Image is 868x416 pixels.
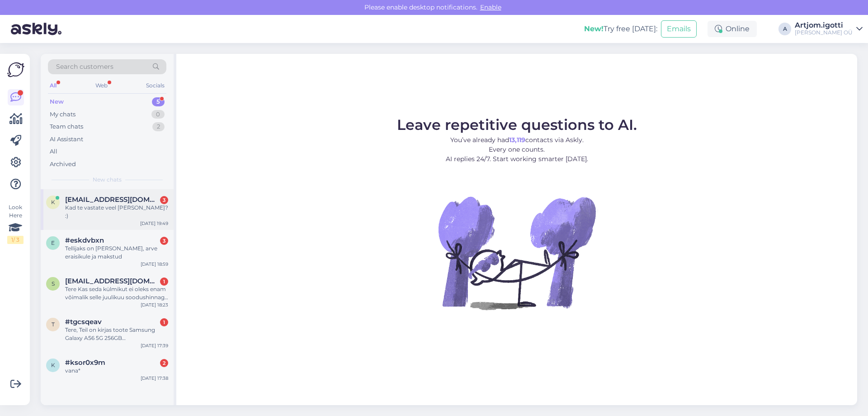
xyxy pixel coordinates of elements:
[584,24,657,34] div: Try free [DATE]:
[50,122,83,131] div: Team chats
[160,196,168,204] div: 3
[65,285,168,301] div: Tere Kas seda külmikut ei oleks enam võimalik selle juulikuu soodushinnaga pakkuda. 1049€ Kuna re...
[140,220,168,227] div: [DATE] 19:49
[397,116,637,134] span: Leave repetitive questions to AI.
[141,301,168,308] div: [DATE] 18:23
[65,326,168,342] div: Tere, Teil on kirjas toote Samsung Galaxy A56 5G 256GB [PERSON_NAME]-A566BZACEUE tehnilistes näit...
[50,110,75,119] div: My chats
[160,237,168,245] div: 3
[151,110,165,119] div: 0
[795,22,853,29] div: Artjom.igotti
[7,61,24,78] img: Askly Logo
[144,80,166,91] div: Socials
[141,375,168,382] div: [DATE] 17:38
[7,203,24,244] div: Look Here
[795,29,853,36] div: [PERSON_NAME] OÜ
[56,62,113,72] span: Search customers
[65,318,102,326] span: #tgcsqeav
[65,277,159,285] span: siim.vuks@hotmail.com
[51,239,55,246] span: e
[50,97,64,106] div: New
[65,244,168,261] div: Tellijaks on [PERSON_NAME], arve eraisikule ja makstud
[435,171,598,334] img: No Chat active
[160,359,168,367] div: 2
[152,97,165,106] div: 5
[661,20,697,38] button: Emails
[477,3,504,11] span: Enable
[51,199,55,206] span: k
[65,367,168,375] div: vana*
[584,24,604,33] b: New!
[52,280,55,287] span: s
[65,204,168,220] div: Kad te vastate veel [PERSON_NAME]? :)
[7,236,24,244] div: 1 / 3
[141,261,168,268] div: [DATE] 18:59
[50,147,57,156] div: All
[93,176,122,184] span: New chats
[795,22,863,36] a: Artjom.igotti[PERSON_NAME] OÜ
[160,277,168,286] div: 1
[141,342,168,349] div: [DATE] 17:39
[52,321,55,328] span: t
[50,160,76,169] div: Archived
[94,80,109,91] div: Web
[51,362,55,368] span: k
[65,359,105,367] span: #ksor0x9m
[778,23,791,35] div: A
[65,196,159,204] span: kairiin.pavljutsok@gmail.com
[152,122,165,131] div: 2
[397,135,637,164] p: You’ve already had contacts via Askly. Every one counts. AI replies 24/7. Start working smarter [...
[50,135,83,144] div: AI Assistant
[160,318,168,326] div: 1
[48,80,58,91] div: All
[708,21,757,37] div: Online
[509,136,525,144] b: 13,119
[65,236,104,244] span: #eskdvbxn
